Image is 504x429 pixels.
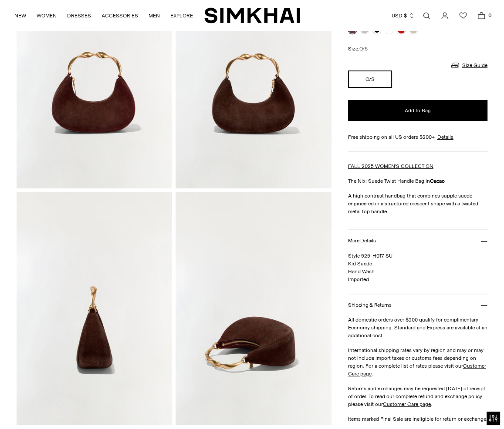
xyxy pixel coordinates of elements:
a: Open cart modal [473,7,490,24]
button: O/S [348,70,392,88]
a: Details [437,133,453,141]
button: USD $ [392,6,415,25]
a: Size Guide [450,60,487,70]
h3: More Details [348,238,375,244]
div: Free shipping on all US orders $200+ [348,133,487,141]
button: Shipping & Returns [348,294,487,316]
a: Go to the account page [436,7,453,24]
a: MEN [149,6,160,25]
a: Open search modal [418,7,435,24]
label: Size: [348,45,368,53]
a: FALL 2025 WOMEN'S COLLECTION [348,163,433,169]
span: O/S [359,46,368,52]
a: EXPLORE [170,6,193,25]
a: SIMKHAI [204,7,300,24]
span: Add to Bag [405,107,431,114]
button: More Details [348,230,487,252]
h3: Shipping & Returns [348,302,392,308]
iframe: Sign Up via Text for Offers [7,396,88,422]
strong: Cacao [430,178,445,184]
span: 0 [486,11,494,19]
p: Items marked Final Sale are ineligible for return or exchange. [348,415,487,423]
span: Style 525-H017-SU Kid Suede Hand Wash Imported [348,253,392,282]
p: A high contrast handbag that combines supple suede engineered in a structured crescent shape with... [348,192,487,215]
img: Nixi Suede Twist Handle Bag [176,192,331,425]
a: Customer Care page [383,401,431,407]
a: NEW [14,6,26,25]
a: ACCESSORIES [101,6,138,25]
button: Add to Bag [348,100,487,121]
p: Returns and exchanges may be requested [DATE] of receipt of order. To read our complete refund an... [348,385,487,408]
p: The Nixi Suede Twist Handle Bag in [348,177,487,185]
p: International shipping rates vary by region and may or may not include import taxes or customs fe... [348,346,487,378]
img: Nixi Suede Twist Handle Bag [17,192,172,425]
a: Wishlist [454,7,472,24]
a: WOMEN [37,6,57,25]
p: All domestic orders over $200 qualify for complimentary Economy shipping. Standard and Express ar... [348,316,487,339]
a: DRESSES [67,6,91,25]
